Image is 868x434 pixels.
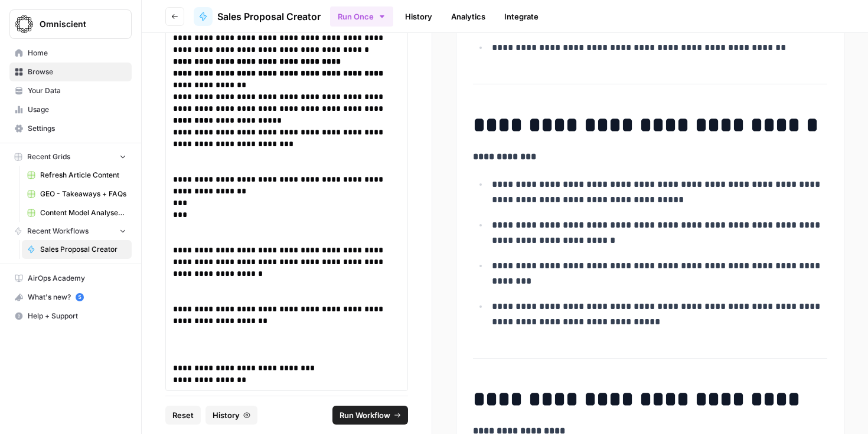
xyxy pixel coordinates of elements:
[40,208,126,218] span: Content Model Analyser + International
[14,14,35,35] img: Omniscient Logo
[497,7,546,26] a: Integrate
[172,409,194,421] span: Reset
[28,311,126,321] span: Help + Support
[22,240,132,259] a: Sales Proposal Creator
[217,9,321,24] span: Sales Proposal Creator
[332,406,408,425] button: Run Workflow
[9,119,132,138] a: Settings
[9,222,132,240] button: Recent Workflows
[444,7,492,26] a: Analytics
[9,81,132,100] a: Your Data
[28,48,126,58] span: Home
[40,244,126,255] span: Sales Proposal Creator
[27,226,89,236] span: Recent Workflows
[28,273,126,284] span: AirOps Academy
[28,104,126,115] span: Usage
[9,307,132,325] button: Help + Support
[194,7,321,26] a: Sales Proposal Creator
[22,166,132,185] a: Refresh Article Content
[28,123,126,134] span: Settings
[213,409,240,421] span: History
[27,152,70,162] span: Recent Grids
[9,63,132,81] a: Browse
[76,293,84,301] a: 5
[22,203,132,222] a: Content Model Analyser + International
[340,409,390,421] span: Run Workflow
[28,67,126,77] span: Browse
[40,18,111,30] span: Omniscient
[40,189,126,199] span: GEO - Takeaways + FAQs
[9,44,132,63] a: Home
[9,9,132,39] button: Workspace: Omniscient
[40,170,126,180] span: Refresh Article Content
[9,100,132,119] a: Usage
[9,288,132,307] button: What's new? 5
[78,294,81,300] text: 5
[9,269,132,288] a: AirOps Academy
[10,288,131,306] div: What's new?
[22,185,132,203] a: GEO - Takeaways + FAQs
[9,148,132,166] button: Recent Grids
[398,7,439,26] a: History
[28,86,126,96] span: Your Data
[330,6,393,27] button: Run Once
[205,406,257,425] button: History
[165,406,201,425] button: Reset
